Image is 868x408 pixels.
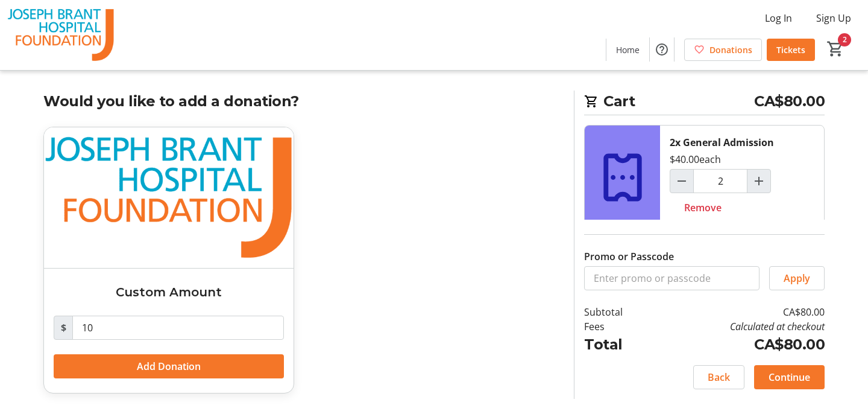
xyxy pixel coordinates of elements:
span: Tickets [776,43,805,56]
input: Enter promo or passcode [584,266,759,290]
button: Back [693,365,744,389]
button: Apply [769,266,825,290]
span: Add Donation [137,359,201,374]
td: Subtotal [584,305,654,319]
span: Donations [709,43,752,56]
span: CA$80.00 [754,91,825,112]
td: CA$80.00 [654,334,825,355]
a: Home [606,39,649,61]
input: General Admission Quantity [693,169,747,193]
button: Help [650,37,674,62]
img: The Joseph Brant Hospital Foundation's Logo [7,5,115,65]
img: Custom Amount [44,127,294,268]
a: Tickets [767,39,815,61]
td: CA$80.00 [654,305,825,319]
button: Continue [754,365,825,389]
div: $40.00 each [670,152,721,167]
button: Remove [670,196,736,220]
button: Increment by one [747,170,770,193]
h3: Custom Amount [54,283,284,301]
input: Donation Amount [72,316,284,340]
button: Log In [755,8,802,28]
td: Total [584,334,654,355]
button: Sign Up [807,8,861,28]
h2: Would you like to add a donation? [43,91,559,112]
div: 2x General Admission [670,135,774,150]
span: Apply [784,271,810,285]
span: Home [616,43,640,56]
td: Calculated at checkout [654,319,825,334]
span: Continue [769,370,810,384]
span: Remove [684,200,722,215]
span: Back [708,370,730,384]
label: Promo or Passcode [584,249,674,264]
button: Decrement by one [670,170,693,193]
h2: Cart [584,91,825,115]
a: Donations [684,39,762,61]
button: Cart [825,38,846,60]
span: Log In [765,11,792,25]
span: $ [54,316,73,340]
span: Sign Up [816,11,851,25]
td: Fees [584,319,654,334]
button: Add Donation [54,354,284,378]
